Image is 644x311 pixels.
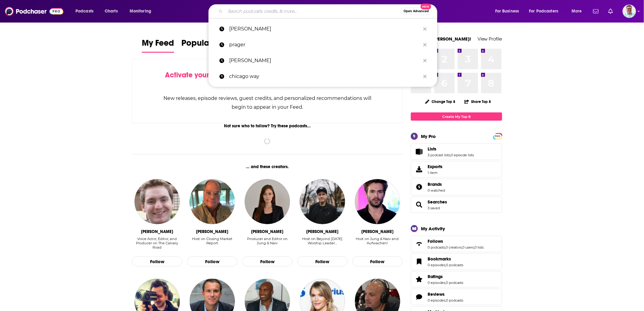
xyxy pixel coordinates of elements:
[245,179,290,224] img: Juliane Schreiber
[71,6,101,16] button: open menu
[132,237,182,249] div: Voice Actor, Editor, and Producer on The Calvary Road
[229,37,420,53] p: prager
[413,240,425,248] a: Follows
[623,5,636,18] span: Logged in as marcus414
[411,196,502,213] span: Searches
[242,237,292,250] div: Producer and Editor on Jung & Naiv
[421,133,436,139] div: My Pro
[428,256,463,262] a: Bookmarks
[428,281,445,285] a: 0 episodes
[163,94,372,111] div: New releases, episode reviews, guest credits, and personalized recommendations will begin to appe...
[495,7,519,16] span: For Business
[478,36,502,42] a: View Profile
[135,179,180,224] img: Daniel Cuneo
[208,21,437,37] a: [PERSON_NAME]
[446,298,463,302] a: 0 podcasts
[404,10,429,13] span: Open Advanced
[411,236,502,252] span: Follows
[5,5,63,17] img: Podchaser - Follow, Share and Rate Podcasts
[297,237,348,250] div: Host on Beyond Sunday Worship Leader…
[428,239,443,244] span: Follows
[411,143,502,160] span: Lists
[101,6,121,16] a: Charts
[411,289,502,305] span: Reviews
[242,237,292,245] div: Producer and Editor on Jung & Naiv
[142,38,174,52] span: My Feed
[355,179,400,224] img: Tilo Jung
[411,161,502,178] a: Exports
[411,112,502,121] a: Create My Top 8
[428,239,484,244] a: Follows
[446,245,462,249] a: 0 creators
[413,293,425,301] a: Reviews
[428,153,450,157] a: 3 podcast lists
[229,21,420,37] p: Jim Iurio
[297,256,348,267] button: Follow
[421,4,432,9] span: New
[529,7,558,16] span: For Podcasters
[229,53,420,69] p: Josh Hammer
[428,199,447,205] a: Searches
[445,281,446,285] span: ,
[190,179,235,224] img: Todd Gleason
[525,6,567,16] button: open menu
[428,292,445,297] span: Reviews
[163,71,372,88] div: by following Podcasts, Creators, Lists, and other Users!
[494,134,501,138] a: PRO
[445,245,446,249] span: ,
[428,146,474,152] a: Lists
[306,229,338,234] div: David Santistevan
[413,183,425,191] a: Brands
[623,5,636,18] img: User Profile
[130,7,151,16] span: Monitoring
[187,256,237,267] button: Follow
[105,7,118,16] span: Charts
[428,245,445,249] a: 0 podcasts
[187,237,237,250] div: Host on Closing Market Report
[421,226,445,231] div: My Activity
[142,38,174,53] a: My Feed
[361,229,394,234] div: Tilo Jung
[413,147,425,156] a: Lists
[132,237,182,250] div: Voice Actor, Editor, and Producer on The Calvary Road
[411,179,502,195] span: Brands
[446,263,463,267] a: 0 podcasts
[494,134,501,139] span: PRO
[428,274,443,279] span: Ratings
[208,69,437,84] a: chicago way
[181,38,233,53] a: Popular Feed
[474,245,474,249] span: ,
[300,179,345,224] a: David Santistevan
[251,229,283,234] div: Juliane Schreiber
[606,6,615,16] a: Show notifications dropdown
[428,206,440,210] a: 3 saved
[451,153,474,157] a: 0 episode lists
[125,6,159,16] button: open menu
[75,7,93,16] span: Podcasts
[225,6,401,16] input: Search podcasts, credits, & more...
[428,188,445,193] a: 0 watched
[132,123,403,129] div: Not sure who to follow? Try these podcasts...
[428,182,445,187] a: Brands
[572,7,582,16] span: More
[214,4,443,18] div: Search podcasts, credits, & more...
[445,263,446,267] span: ,
[450,153,451,157] span: ,
[428,164,443,169] span: Exports
[413,257,425,266] a: Bookmarks
[446,281,463,285] a: 0 podcasts
[208,37,437,53] a: prager
[491,6,527,16] button: open menu
[187,237,237,245] div: Host on Closing Market Report
[428,263,445,267] a: 0 episodes
[428,171,443,175] span: 1 item
[229,69,420,84] p: chicago way
[445,298,446,302] span: ,
[401,8,432,15] button: Open AdvancedNew
[428,298,445,302] a: 0 episodes
[141,229,173,234] div: Daniel Cuneo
